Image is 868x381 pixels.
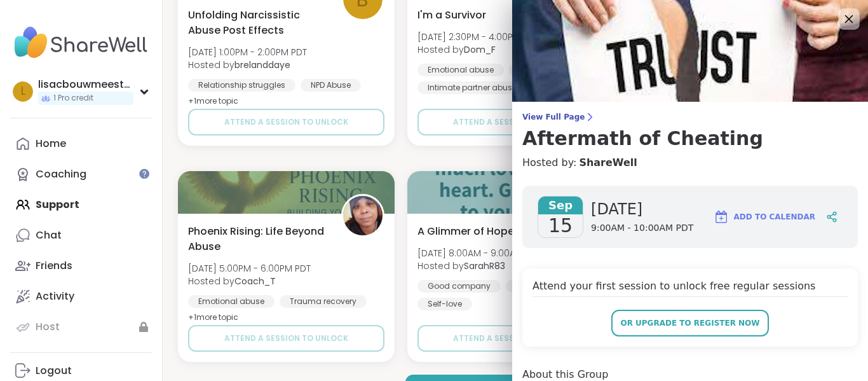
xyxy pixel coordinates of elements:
button: or upgrade to register now [611,310,769,336]
button: Attend a session to unlock [417,109,614,135]
a: View Full PageAftermath of Cheating [522,112,858,150]
a: Chat [10,220,152,251]
span: Hosted by [188,59,307,71]
a: ShareWell [579,155,637,170]
div: Coaching [36,167,86,181]
span: Add to Calendar [734,211,815,223]
span: Attend a session to unlock [453,116,577,128]
a: Coaching [10,159,152,190]
button: Attend a session to unlock [417,325,614,352]
span: Hosted by [188,275,311,287]
span: View Full Page [522,112,858,122]
b: Coach_T [234,275,276,287]
img: ShareWell Logomark [714,209,729,225]
div: Host [36,320,60,334]
span: [DATE] 8:00AM - 9:00AM PDT [417,247,541,260]
b: SarahR83 [464,260,505,272]
div: Activity [36,289,74,303]
div: Relationship struggles [188,79,295,92]
span: Sep [538,197,583,214]
div: Intimate partner abuse [417,81,527,94]
b: brelanddaye [234,59,290,71]
div: Emotional abuse [417,64,504,76]
span: [DATE] 5:00PM - 6:00PM PDT [188,262,311,275]
span: l [21,83,25,100]
span: Hosted by [417,43,539,56]
span: [DATE] [591,199,693,219]
span: or upgrade to register now [620,317,759,329]
div: Trauma recovery [280,295,367,308]
div: Logout [36,364,72,378]
span: Phoenix Rising: Life Beyond Abuse [188,224,327,254]
a: Friends [10,251,152,281]
span: [DATE] 2:30PM - 4:00PM PDT [417,31,539,43]
div: Home [36,137,66,151]
button: Attend a session to unlock [188,325,384,352]
a: Host [10,312,152,342]
span: Attend a session to unlock [224,333,348,344]
button: Attend a session to unlock [188,109,384,135]
div: NPD Abuse [301,79,361,92]
h4: Hosted by: [522,155,858,170]
span: 15 [548,214,573,237]
span: [DATE] 1:00PM - 2:00PM PDT [188,46,307,59]
span: Unfolding Narcissistic Abuse Post Effects [188,8,327,38]
div: lisacbouwmeester [38,78,133,92]
h3: Aftermath of Cheating [522,127,858,150]
div: Self-love [417,298,472,310]
a: Home [10,128,152,159]
span: A Glimmer of Hope [417,224,514,239]
b: Dom_F [464,43,496,56]
span: 1 Pro credit [53,93,93,104]
span: Attend a session to unlock [224,116,348,128]
span: 9:00AM - 10:00AM PDT [591,222,693,235]
iframe: Spotlight [139,169,149,179]
div: Self-care [506,280,562,293]
div: Chat [36,228,62,242]
img: Coach_T [343,196,383,235]
button: Add to Calendar [708,202,821,232]
h4: Attend your first session to unlock free regular sessions [532,279,848,297]
div: Childhood trauma [509,64,603,76]
div: Emotional abuse [188,295,275,308]
span: Hosted by [417,260,541,272]
a: Activity [10,281,152,312]
span: Attend a session to unlock [453,333,577,344]
span: I'm a Survivor [417,8,486,23]
div: Friends [36,259,72,273]
img: ShareWell Nav Logo [10,20,152,65]
div: Good company [417,280,501,293]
